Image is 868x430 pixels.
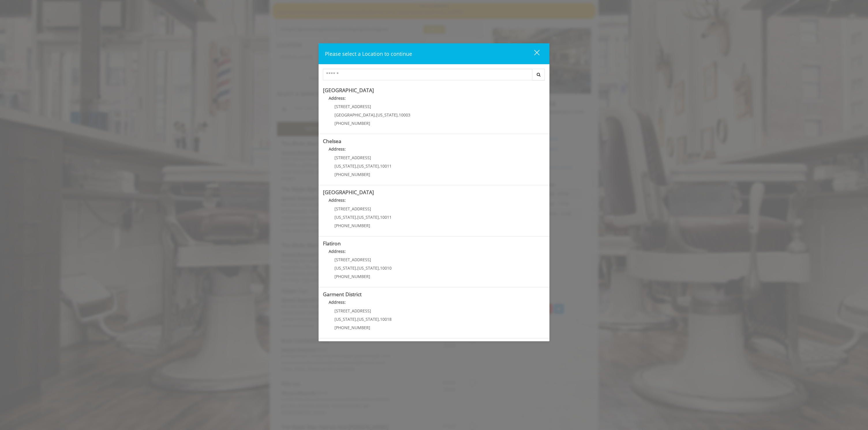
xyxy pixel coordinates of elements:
[334,155,371,160] span: [STREET_ADDRESS]
[334,223,370,228] span: [PHONE_NUMBER]
[357,265,379,271] span: [US_STATE]
[334,112,375,118] span: [GEOGRAPHIC_DATA]
[329,146,346,152] b: Address:
[329,197,346,203] b: Address:
[329,299,346,305] b: Address:
[356,163,357,169] span: ,
[334,316,356,322] span: [US_STATE]
[527,49,539,58] div: close dialog
[334,121,370,126] span: [PHONE_NUMBER]
[379,265,380,271] span: ,
[375,112,376,118] span: ,
[376,112,398,118] span: [US_STATE]
[323,87,374,94] b: [GEOGRAPHIC_DATA]
[357,214,379,220] span: [US_STATE]
[325,50,412,57] span: Please select a Location to continue
[356,316,357,322] span: ,
[380,163,392,169] span: 10011
[334,265,356,271] span: [US_STATE]
[380,316,392,322] span: 10018
[329,95,346,101] b: Address:
[334,274,370,279] span: [PHONE_NUMBER]
[535,73,542,77] i: Search button
[334,214,356,220] span: [US_STATE]
[379,163,380,169] span: ,
[334,257,371,262] span: [STREET_ADDRESS]
[323,189,374,196] b: [GEOGRAPHIC_DATA]
[380,214,392,220] span: 10011
[323,69,545,83] div: Center Select
[356,214,357,220] span: ,
[323,69,532,80] input: Search Center
[380,265,392,271] span: 10010
[357,163,379,169] span: [US_STATE]
[334,206,371,212] span: [STREET_ADDRESS]
[523,48,543,60] button: close dialog
[399,112,410,118] span: 10003
[379,214,380,220] span: ,
[379,316,380,322] span: ,
[334,104,371,109] span: [STREET_ADDRESS]
[334,163,356,169] span: [US_STATE]
[329,249,346,254] b: Address:
[357,316,379,322] span: [US_STATE]
[334,308,371,314] span: [STREET_ADDRESS]
[323,240,341,247] b: Flatiron
[398,112,399,118] span: ,
[334,172,370,177] span: [PHONE_NUMBER]
[356,265,357,271] span: ,
[323,138,341,144] b: Chelsea
[323,291,362,298] b: Garment District
[334,325,370,330] span: [PHONE_NUMBER]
